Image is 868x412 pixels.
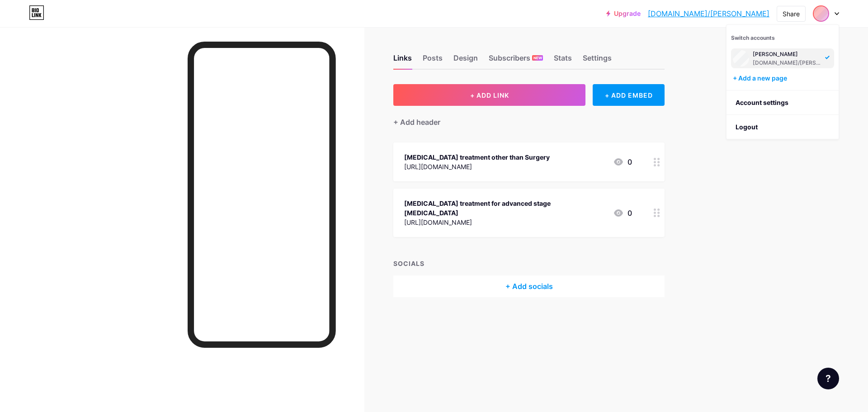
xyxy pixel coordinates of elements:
div: Links [393,52,412,69]
div: SOCIALS [393,259,665,268]
div: + Add a new page [733,74,834,83]
div: + Add socials [393,275,665,297]
span: NEW [533,55,542,61]
button: + ADD LINK [393,84,585,106]
div: [DOMAIN_NAME]/[PERSON_NAME] [753,59,822,66]
div: [MEDICAL_DATA] treatment other than Surgery [404,152,550,162]
a: [DOMAIN_NAME]/[PERSON_NAME] [648,8,769,19]
div: [PERSON_NAME] [753,51,822,58]
div: Settings [583,52,612,69]
span: + ADD LINK [470,91,509,99]
div: Subscribers [489,52,543,69]
span: Switch accounts [731,34,775,41]
div: Share [783,9,800,19]
li: Logout [726,115,839,139]
div: + Add header [393,117,440,128]
a: Upgrade [606,10,641,17]
div: 0 [613,156,632,167]
div: [MEDICAL_DATA] treatment for advanced stage [MEDICAL_DATA] [404,199,606,218]
a: Account settings [726,90,839,115]
div: + ADD EMBED [593,84,665,106]
div: Posts [423,52,443,69]
div: Stats [554,52,572,69]
div: [URL][DOMAIN_NAME] [404,162,550,171]
div: 0 [613,208,632,218]
div: [URL][DOMAIN_NAME] [404,218,606,227]
div: Design [453,52,478,69]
